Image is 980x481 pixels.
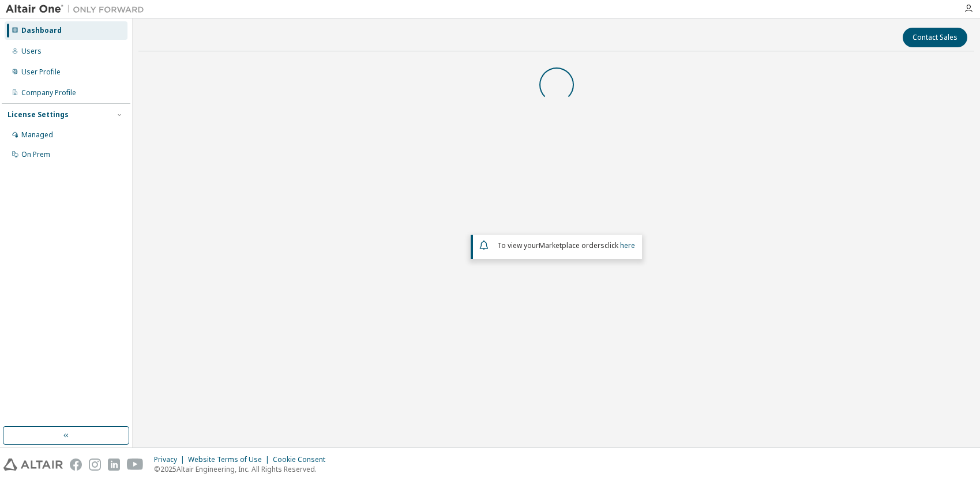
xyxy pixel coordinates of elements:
div: Dashboard [21,26,62,35]
img: Altair One [6,3,150,15]
div: Managed [21,130,53,140]
div: User Profile [21,67,61,77]
span: To view your click [497,240,635,250]
img: youtube.svg [127,459,144,471]
img: instagram.svg [89,459,101,471]
div: License Settings [7,110,69,119]
img: facebook.svg [70,459,82,471]
div: Users [21,47,42,56]
em: Marketplace orders [539,240,604,250]
div: Website Terms of Use [188,455,273,464]
div: On Prem [21,150,50,159]
button: Contact Sales [903,28,967,47]
div: Cookie Consent [273,455,332,464]
div: Privacy [154,455,188,464]
p: © 2025 Altair Engineering, Inc. All Rights Reserved. [154,464,332,474]
div: Company Profile [21,88,76,97]
a: here [620,240,635,250]
img: altair_logo.svg [3,459,63,471]
img: linkedin.svg [108,459,120,471]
